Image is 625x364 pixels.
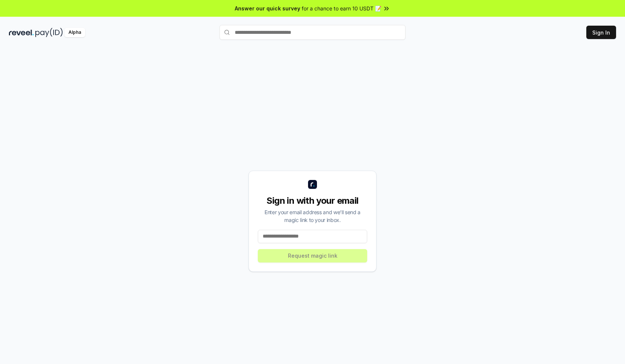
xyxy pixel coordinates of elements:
[235,4,300,12] span: Answer our quick survey
[308,180,317,189] img: logo_small
[258,208,367,224] div: Enter your email address and we’ll send a magic link to your inbox.
[302,4,381,12] span: for a chance to earn 10 USDT 📝
[258,195,367,207] div: Sign in with your email
[9,28,34,37] img: reveel_dark
[64,28,85,37] div: Alpha
[586,26,616,39] button: Sign In
[35,28,63,37] img: pay_id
